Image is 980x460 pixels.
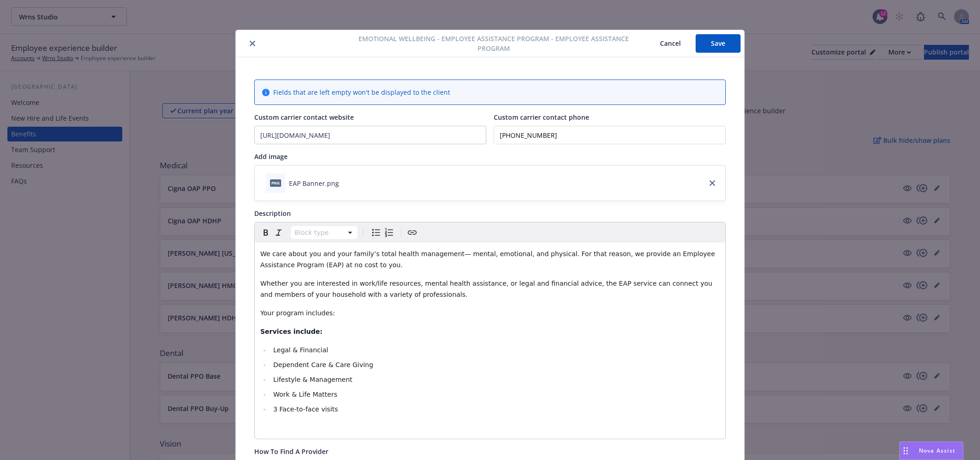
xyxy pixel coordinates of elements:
[494,113,589,122] span: Custom carrier contact phone
[254,113,354,122] span: Custom carrier contact website
[343,178,350,188] button: download file
[270,179,281,186] span: png
[406,226,419,239] button: Create link
[259,226,272,239] button: Bold
[291,226,358,239] button: Block type
[247,38,258,49] button: close
[919,447,955,454] span: Nova Assist
[260,280,714,298] span: Whether you are interested in work/life resources, mental health assistance, or legal and financi...
[383,226,396,239] button: Numbered list
[645,34,696,53] button: Cancel
[343,34,644,53] span: Emotional Wellbeing - Employee Assistance Program - Employee Assistance Program
[707,178,718,189] a: close
[254,447,328,456] span: How To Find A Provider
[254,152,288,161] span: Add image
[273,346,328,354] span: Legal & Financial
[272,226,285,239] button: Italic
[696,34,741,53] button: Save
[289,178,339,188] div: EAP Banner.png
[273,87,450,97] span: Fields that are left empty won't be displayed to the client
[900,442,911,460] div: Drag to move
[260,250,717,269] span: We care about you and your family’s total health management— mental, emotional, and physical. For...
[899,442,963,460] button: Nova Assist
[260,309,335,317] span: Your program includes:
[273,391,337,398] span: Work & Life Matters
[370,226,383,239] button: Bulleted list
[255,243,725,439] div: editable markdown
[273,376,352,383] span: Lifestyle & Management
[273,405,338,413] span: 3 Face-to-face visits
[255,126,486,144] input: Add custom carrier contact website
[273,361,373,368] span: Dependent Care & Care Giving
[260,328,322,335] strong: Services include:
[254,209,291,218] span: Description
[494,126,726,144] input: Add custom carrier contact phone
[370,226,396,239] div: toggle group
